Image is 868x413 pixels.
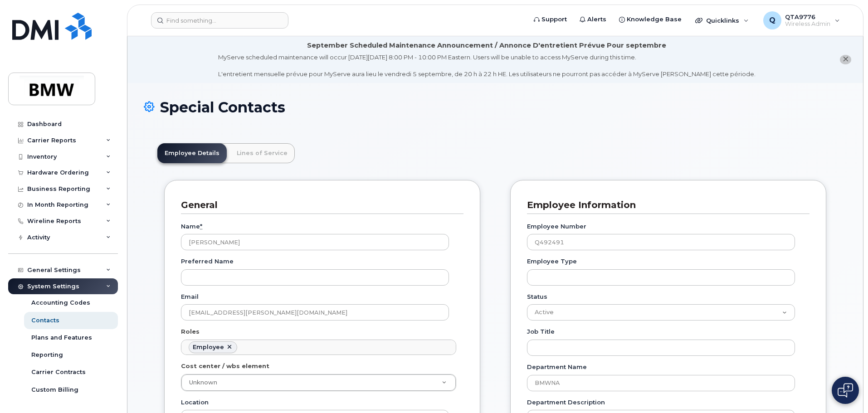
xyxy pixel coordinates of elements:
label: Department Description [527,398,605,407]
label: Employee Number [527,222,586,231]
a: Lines of Service [229,143,295,163]
label: Employee Type [527,257,577,266]
label: Cost center / wbs element [181,362,269,370]
label: Name [181,222,202,231]
h3: General [181,199,457,211]
label: Status [527,292,547,301]
img: Open chat [838,383,853,398]
a: Unknown [181,374,456,391]
a: Employee Details [157,143,227,163]
label: Email [181,292,199,301]
h3: Employee Information [527,199,803,211]
label: Department Name [527,363,587,371]
div: MyServe scheduled maintenance will occur [DATE][DATE] 8:00 PM - 10:00 PM Eastern. Users will be u... [218,53,756,78]
div: Employee [193,344,224,351]
label: Preferred Name [181,257,234,266]
span: Unknown [189,379,217,386]
button: close notification [840,55,851,64]
label: Location [181,398,209,407]
abbr: required [200,223,202,230]
label: Roles [181,327,200,336]
label: Job Title [527,327,555,336]
h1: Special Contacts [144,99,847,115]
div: September Scheduled Maintenance Announcement / Annonce D'entretient Prévue Pour septembre [307,41,666,50]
